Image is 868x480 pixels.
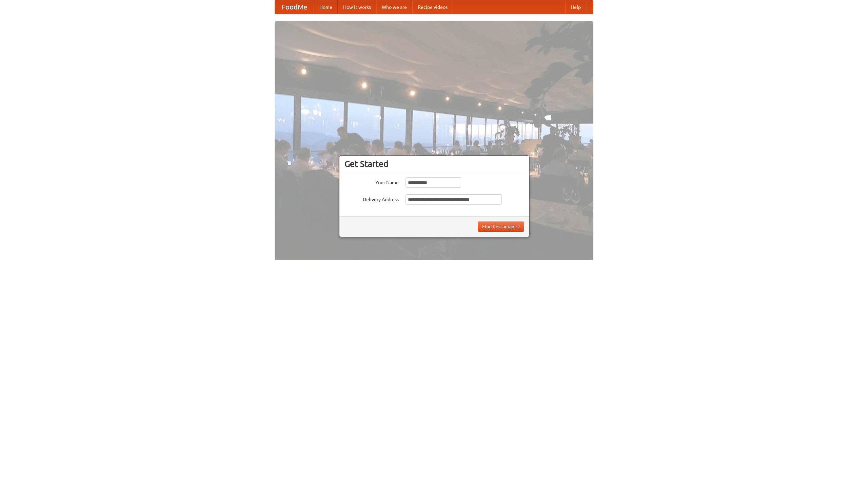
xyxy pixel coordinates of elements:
label: Delivery Address [344,194,399,203]
label: Your Name [344,177,399,186]
a: Recipe videos [412,0,453,14]
button: Find Restaurants! [478,222,524,232]
h3: Get Started [344,159,524,169]
a: How it works [338,0,376,14]
a: Home [314,0,338,14]
a: Who we are [376,0,412,14]
a: FoodMe [275,0,314,14]
a: Help [565,0,586,14]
